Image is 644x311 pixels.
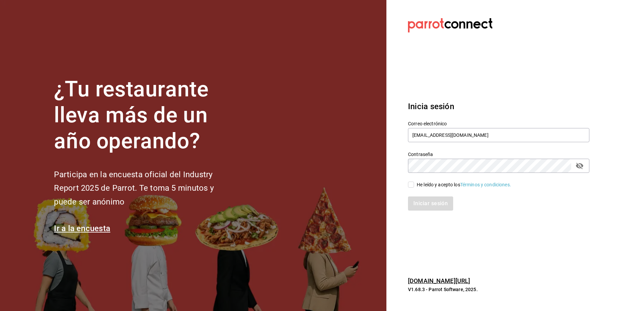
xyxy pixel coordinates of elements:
[460,182,511,187] a: Términos y condiciones.
[574,160,585,172] button: passwordField
[54,168,236,209] h2: Participa en la encuesta oficial del Industry Report 2025 de Parrot. Te toma 5 minutos y puede se...
[408,277,470,284] a: [DOMAIN_NAME][URL]
[408,100,589,113] h3: Inicia sesión
[417,181,511,188] div: He leído y acepto los
[54,76,236,154] h1: ¿Tu restaurante lleva más de un año operando?
[408,121,589,126] label: Correo electrónico
[408,286,589,293] p: V1.68.3 - Parrot Software, 2025.
[54,224,110,233] a: Ir a la encuesta
[408,152,589,157] label: Contraseña
[408,128,589,142] input: Ingresa tu correo electrónico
